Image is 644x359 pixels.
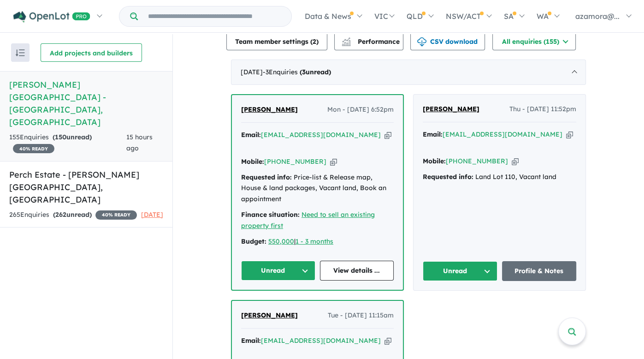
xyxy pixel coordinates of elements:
input: Try estate name, suburb, builder or developer [140,6,290,26]
span: azamora@... [575,12,620,21]
strong: ( unread) [53,133,92,141]
button: Team member settings (2) [226,32,327,50]
a: Profile & Notes [502,261,577,281]
a: [PHONE_NUMBER] [446,157,508,165]
span: 262 [55,210,66,219]
span: Thu - [DATE] 11:52pm [509,104,576,115]
div: [DATE] [231,60,586,85]
strong: Email: [241,336,261,345]
span: Performance [343,37,400,46]
span: 15 hours ago [126,133,152,152]
span: Mon - [DATE] 6:52pm [327,104,394,115]
div: 155 Enquir ies [9,132,126,154]
strong: ( unread) [53,210,92,219]
button: Unread [423,261,497,281]
span: Tue - [DATE] 11:15am [328,310,394,321]
span: [PERSON_NAME] [423,105,479,113]
a: [EMAIL_ADDRESS][DOMAIN_NAME] [443,130,562,138]
a: Need to sell an existing property first [241,210,375,230]
span: [PERSON_NAME] [241,311,298,319]
a: [PERSON_NAME] [423,104,479,115]
strong: Requested info: [241,173,292,181]
img: sort.svg [16,49,25,56]
div: | [241,236,394,247]
button: Unread [241,261,315,281]
a: [EMAIL_ADDRESS][DOMAIN_NAME] [261,336,381,345]
span: 150 [55,133,66,141]
a: View details ... [320,261,394,281]
span: 40 % READY [13,144,54,153]
button: Copy [384,130,391,140]
strong: Mobile: [423,157,446,165]
img: Openlot PRO Logo White [13,11,90,23]
img: line-chart.svg [342,37,350,42]
button: Copy [330,157,337,167]
strong: Mobile: [241,157,264,166]
strong: Email: [423,130,443,138]
button: All enquiries (155) [492,32,576,50]
a: [PERSON_NAME] [241,104,298,115]
div: 265 Enquir ies [9,209,137,221]
span: [PERSON_NAME] [241,105,298,114]
div: Price-list & Release map, House & land packages, Vacant land, Book an appointment [241,172,394,205]
a: 550,000 [268,237,294,245]
a: [PHONE_NUMBER] [264,157,326,166]
strong: Budget: [241,237,266,245]
strong: Email: [241,131,261,139]
strong: ( unread) [300,68,331,76]
span: 40 % READY [95,210,137,220]
a: [PERSON_NAME] [241,310,298,321]
button: Copy [512,156,519,166]
span: - 3 Enquir ies [263,68,331,76]
button: CSV download [410,32,485,50]
a: 1 - 3 months [295,237,333,245]
span: 2 [313,37,316,46]
img: bar-chart.svg [342,40,351,46]
a: [EMAIL_ADDRESS][DOMAIN_NAME] [261,131,381,139]
strong: Requested info: [423,173,473,181]
img: download icon [417,37,426,47]
div: Land Lot 110, Vacant land [423,172,576,183]
button: Copy [566,130,573,139]
span: [DATE] [141,210,163,219]
h5: [PERSON_NAME][GEOGRAPHIC_DATA] - [GEOGRAPHIC_DATA] , [GEOGRAPHIC_DATA] [9,78,163,128]
button: Add projects and builders [41,43,142,62]
strong: Finance situation: [241,210,300,219]
span: 3 [302,68,306,76]
button: Performance [334,32,403,50]
h5: Perch Estate - [PERSON_NAME][GEOGRAPHIC_DATA] , [GEOGRAPHIC_DATA] [9,168,163,206]
button: Copy [384,336,391,346]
